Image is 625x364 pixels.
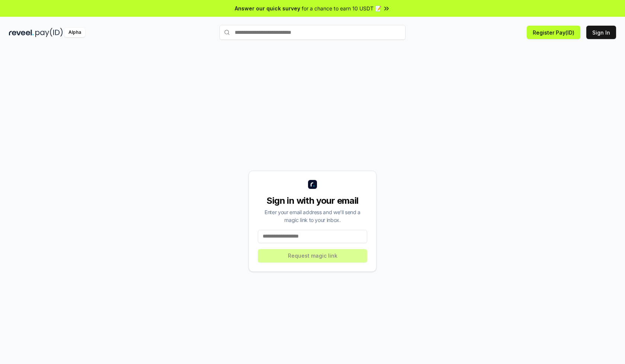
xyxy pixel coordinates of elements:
button: Sign In [586,26,616,39]
img: logo_small [308,180,317,189]
img: pay_id [35,28,63,37]
button: Register Pay(ID) [527,26,580,39]
span: Answer our quick survey [235,4,300,12]
div: Enter your email address and we’ll send a magic link to your inbox. [258,208,367,224]
span: for a chance to earn 10 USDT 📝 [302,4,381,12]
div: Alpha [64,28,85,37]
img: reveel_dark [9,28,34,37]
div: Sign in with your email [258,195,367,207]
